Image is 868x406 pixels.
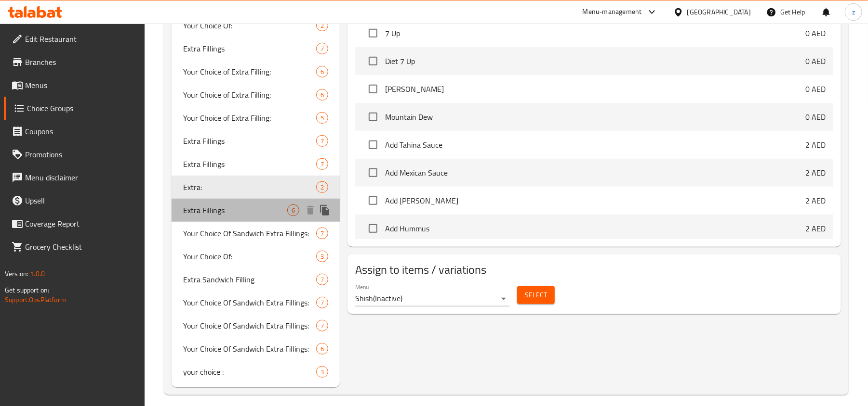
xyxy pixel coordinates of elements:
[385,167,805,178] span: Add Mexican Sauce
[355,262,833,278] h2: Assign to items / variations
[172,176,340,199] div: Extra:2
[4,51,145,74] a: Branches
[183,66,316,77] span: Your Choice of Extra Filling:
[317,21,328,30] span: 2
[363,79,383,99] span: Select choice
[317,252,328,261] span: 3
[317,368,328,377] span: 3
[687,7,751,17] div: [GEOGRAPHIC_DATA]
[385,223,805,234] span: Add Hummus
[317,183,328,192] span: 2
[317,344,328,354] span: 6
[25,218,137,229] span: Coverage Report
[172,199,340,222] div: Extra Fillings6deleteduplicate
[316,297,328,308] div: Choices
[317,114,328,123] span: 5
[172,360,340,383] div: your choice :3
[316,320,328,331] div: Choices
[316,89,328,101] div: Choices
[363,190,383,211] span: Select choice
[316,43,328,54] div: Choices
[4,212,145,235] a: Coverage Report
[317,67,328,76] span: 6
[4,74,145,97] a: Menus
[183,112,316,124] span: Your Choice of Extra Filling:
[355,284,369,290] label: Menu
[805,139,826,151] p: 2 AED
[805,55,826,67] p: 0 AED
[183,204,287,216] span: Extra Fillings
[183,158,316,170] span: Extra Fillings
[363,51,383,71] span: Select choice
[288,206,299,215] span: 6
[805,195,826,206] p: 2 AED
[172,83,340,106] div: Your Choice of Extra Filling:6
[316,20,328,31] div: Choices
[805,111,826,123] p: 0 AED
[316,66,328,77] div: Choices
[316,135,328,147] div: Choices
[317,275,328,284] span: 7
[30,267,45,280] span: 1.0.0
[805,167,826,178] p: 2 AED
[4,120,145,143] a: Coupons
[5,284,49,296] span: Get support on:
[4,27,145,51] a: Edit Restaurant
[316,158,328,170] div: Choices
[172,268,340,291] div: Extra Sandwich Filling7
[363,163,383,183] span: Select choice
[317,137,328,146] span: 7
[385,111,805,123] span: Mountain Dew
[317,90,328,100] span: 6
[183,297,316,308] span: Your Choice Of Sandwich Extra Fillings:
[183,343,316,355] span: Your Choice Of Sandwich Extra Fillings:
[517,286,555,304] button: Select
[4,143,145,166] a: Promotions
[363,23,383,43] span: Select choice
[183,89,316,101] span: Your Choice of Extra Filling:
[25,241,137,253] span: Grocery Checklist
[316,228,328,239] div: Choices
[172,60,340,83] div: Your Choice of Extra Filling:6
[385,55,805,67] span: Diet 7 Up
[172,245,340,268] div: Your Choice Of:3
[852,7,855,17] span: z
[355,291,509,306] div: Shish(Inactive)
[316,366,328,378] div: Choices
[317,229,328,238] span: 7
[172,314,340,337] div: Your Choice Of Sandwich Extra Fillings:7
[183,228,316,239] span: Your Choice Of Sandwich Extra Fillings:
[183,43,316,54] span: Extra Fillings
[183,181,316,193] span: Extra:
[172,152,340,176] div: Extra Fillings7
[4,97,145,120] a: Choice Groups
[5,267,28,280] span: Version:
[183,251,316,262] span: Your Choice Of:
[385,27,805,39] span: 7 Up
[172,222,340,245] div: Your Choice Of Sandwich Extra Fillings:7
[172,337,340,360] div: Your Choice Of Sandwich Extra Fillings:6
[525,289,547,301] span: Select
[172,37,340,60] div: Extra Fillings7
[316,112,328,124] div: Choices
[172,14,340,37] div: Your Choice Of:2
[385,139,805,151] span: Add Tahina Sauce
[385,83,805,95] span: [PERSON_NAME]
[183,274,316,285] span: Extra Sandwich Filling
[316,274,328,285] div: Choices
[317,44,328,53] span: 7
[385,195,805,206] span: Add [PERSON_NAME]
[4,189,145,212] a: Upsell
[27,102,137,114] span: Choice Groups
[805,83,826,95] p: 0 AED
[4,235,145,258] a: Grocery Checklist
[805,27,826,39] p: 0 AED
[363,218,383,239] span: Select choice
[317,160,328,169] span: 7
[5,293,66,306] a: Support.OpsPlatform
[25,172,137,183] span: Menu disclaimer
[363,107,383,127] span: Select choice
[583,6,642,18] div: Menu-management
[25,79,137,91] span: Menus
[303,203,318,217] button: delete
